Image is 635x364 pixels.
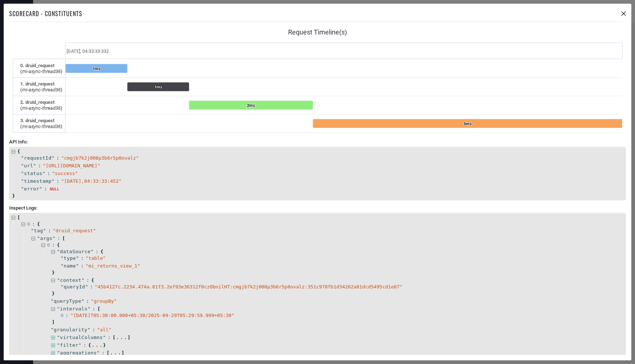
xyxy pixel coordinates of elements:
[9,139,28,145] span: API Info:
[43,228,46,233] span: "
[27,221,30,227] span: 0
[102,350,105,356] span: :
[54,298,81,304] span: queryType
[57,335,60,340] span: "
[24,163,33,168] span: url
[20,118,62,130] text: 3. druid_request ( )
[67,48,109,54] text: [DATE], 04:33:33:332
[96,249,98,254] span: :
[39,186,42,192] span: "
[57,236,60,241] span: :
[51,291,55,296] span: }
[9,9,82,18] h1: Scorecard - Constituents
[60,335,103,340] span: virtualColumns
[81,263,84,269] span: :
[51,298,54,304] span: "
[81,298,84,304] span: "
[85,284,88,290] span: "
[81,255,84,261] span: :
[71,313,234,318] span: " [DATE]T05:30:00.000+05:30/2025-09-29T05:29:59.999+05:30 "
[51,155,54,161] span: "
[20,99,62,111] text: 2. druid_request ( )
[44,186,47,192] span: :
[32,221,35,227] span: :
[86,277,89,283] span: :
[22,87,61,93] tspan: mi-async-thread36
[97,306,100,312] span: [
[22,124,61,130] tspan: mi-async-thread36
[103,335,106,340] span: "
[91,277,94,283] span: {
[43,163,100,168] span: " [URL][DOMAIN_NAME] "
[288,28,347,36] text: Request Timeline(s)
[57,342,60,348] span: "
[86,263,140,269] span: " mi_returns_view_1 "
[57,178,60,184] span: :
[57,350,60,356] span: "
[115,335,128,339] div: ...
[57,277,60,283] span: "
[100,249,103,254] span: {
[24,155,51,161] span: requestId
[21,163,24,168] span: "
[51,319,55,325] span: ]
[91,343,103,346] div: ...
[51,178,54,184] span: "
[53,228,96,233] span: " druid_request "
[47,171,50,176] span: :
[108,335,111,340] span: :
[65,313,68,318] div: :
[60,277,81,283] span: context
[121,350,124,356] span: ]
[64,284,85,290] span: queryId
[113,335,116,340] span: [
[86,255,106,261] span: " table "
[48,228,51,233] span: :
[60,342,78,348] span: filter
[57,155,60,161] span: :
[49,186,60,192] div: NULL
[464,121,472,126] text: 5ms
[88,342,91,348] span: {
[95,284,402,290] span: " 45b4127c.2234.474a.81f3.2ef93e36312f0czObnilHT:cmgjb7k2j008p3b6r5p0ovalz:351c978fb1d34262a81dcd...
[24,171,42,176] span: status
[52,171,78,176] span: " success "
[37,236,40,241] span: "
[60,350,97,356] span: aggregations
[92,327,95,332] span: :
[61,313,71,318] span: 0
[64,255,76,261] span: type
[57,242,60,248] span: {
[53,236,55,241] span: "
[60,249,90,254] span: dataSource
[90,284,93,290] span: :
[22,105,61,111] tspan: mi-async-thread36
[86,298,89,304] span: :
[47,242,50,248] span: 0
[24,186,39,192] span: error
[91,298,116,304] span: " groupBy "
[103,342,106,348] span: }
[247,103,255,108] text: 2ms
[93,306,96,312] span: :
[33,163,36,168] span: "
[11,193,15,199] span: }
[51,327,54,332] span: "
[61,178,121,184] span: " [DATE],04:33:33:452 "
[21,155,24,161] span: "
[97,350,100,356] span: "
[64,263,76,269] span: name
[82,277,85,283] span: "
[17,215,20,220] span: [
[34,228,43,233] span: tag
[61,255,64,261] span: "
[61,263,64,269] span: "
[38,163,41,168] span: :
[21,178,24,184] span: "
[76,263,79,269] span: "
[128,335,130,340] span: ]
[17,149,20,154] span: {
[78,342,81,348] span: "
[57,306,60,312] span: "
[62,236,65,241] span: [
